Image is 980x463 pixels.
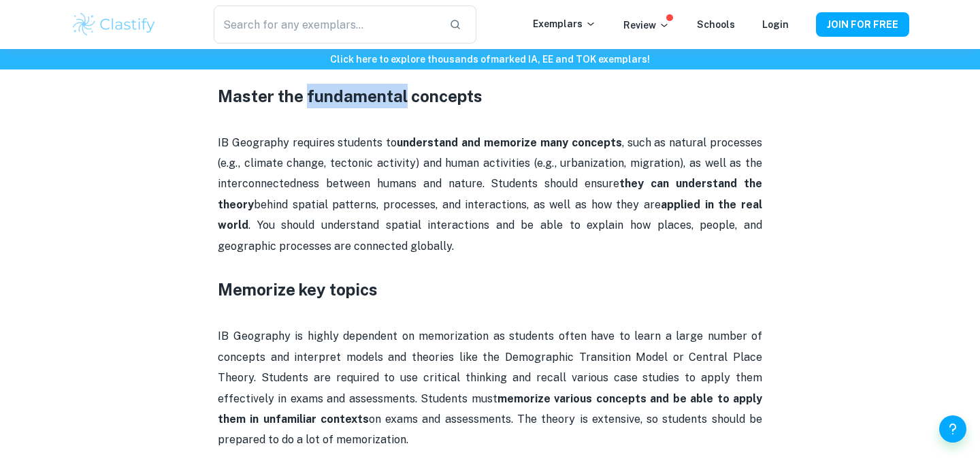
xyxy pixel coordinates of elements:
button: JOIN FOR FREE [816,12,909,37]
strong: Master the fundamental concepts [218,86,483,106]
a: Schools [697,19,735,30]
strong: understand and memorize many concepts [397,136,621,149]
strong: they can understand the theory [218,177,762,210]
p: IB Geography is highly dependent on memorization as students often have to learn a large number o... [218,326,762,450]
button: Help and Feedback [939,415,966,443]
h6: Click here to explore thousands of marked IA, EE and TOK exemplars ! [3,52,977,67]
p: Review [623,18,670,33]
strong: Memorize key topics [218,280,378,299]
img: Clastify logo [71,11,157,38]
a: Login [762,19,789,30]
p: IB Geography requires students to , such as natural processes (e.g., climate change, tectonic act... [218,133,762,257]
p: Exemplars [533,16,596,31]
input: Search for any exemplars... [214,5,438,44]
strong: memorize various concepts and be able to apply them in unfamiliar contexts [218,392,762,426]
